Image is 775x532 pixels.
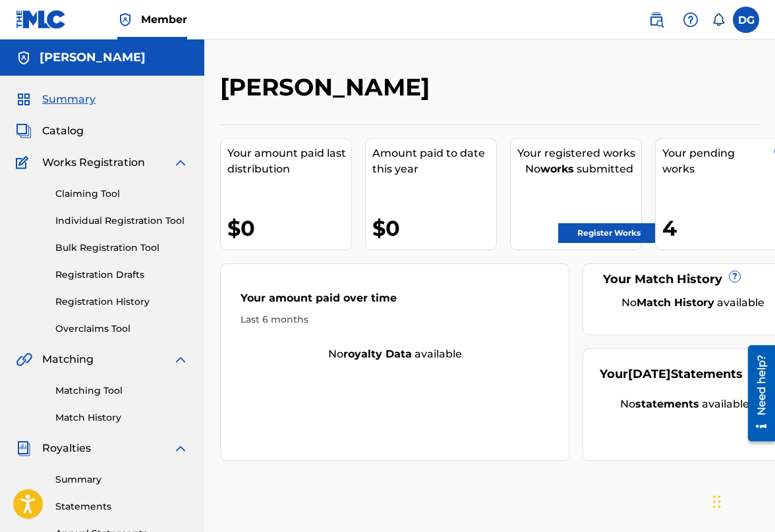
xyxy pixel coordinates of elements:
[227,146,351,177] div: Your amount paid last distribution
[40,50,146,65] h5: David L Greenberg
[173,352,188,367] img: expand
[677,7,704,33] div: Help
[637,296,714,309] strong: Match History
[55,322,188,336] a: Overclaims Tool
[733,7,759,33] div: User Menu
[16,123,32,139] img: Catalog
[42,92,96,107] span: Summary
[713,482,721,521] div: Drag
[709,469,775,532] iframe: Chat Widget
[635,398,699,410] strong: statements
[241,290,549,313] div: Your amount paid over time
[55,268,188,282] a: Registration Drafts
[16,92,32,107] img: Summary
[55,241,188,255] a: Bulk Registration Tool
[42,123,84,139] span: Catalog
[600,365,743,383] div: Your Statements
[55,411,188,425] a: Match History
[540,163,574,175] strong: works
[16,123,84,139] a: CatalogCatalog
[738,340,775,446] iframe: Resource Center
[343,348,412,360] strong: royalty data
[42,440,91,456] span: Royalties
[628,367,671,381] span: [DATE]
[221,346,569,362] div: No available
[16,10,67,29] img: MLC Logo
[241,313,549,327] div: Last 6 months
[16,155,33,171] img: Works Registration
[372,146,496,177] div: Amount paid to date this year
[227,213,351,243] div: $0
[16,92,96,107] a: SummarySummary
[517,161,641,177] div: No submitted
[220,72,436,102] h2: [PERSON_NAME]
[730,271,740,282] span: ?
[55,187,188,201] a: Claiming Tool
[42,352,94,367] span: Matching
[16,352,32,367] img: Matching
[558,223,660,243] a: Register Works
[712,13,725,26] div: Notifications
[616,295,770,311] div: No available
[55,384,188,398] a: Matching Tool
[141,12,187,27] span: Member
[600,396,770,412] div: No available
[42,155,145,171] span: Works Registration
[16,440,32,456] img: Royalties
[173,155,188,171] img: expand
[600,271,770,288] div: Your Match History
[55,473,188,487] a: Summary
[372,213,496,243] div: $0
[55,295,188,309] a: Registration History
[16,50,32,66] img: Accounts
[517,146,641,161] div: Your registered works
[55,214,188,228] a: Individual Registration Tool
[683,12,699,28] img: help
[648,12,664,28] img: search
[55,500,188,514] a: Statements
[643,7,670,33] a: Public Search
[173,440,188,456] img: expand
[117,12,133,28] img: Top Rightsholder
